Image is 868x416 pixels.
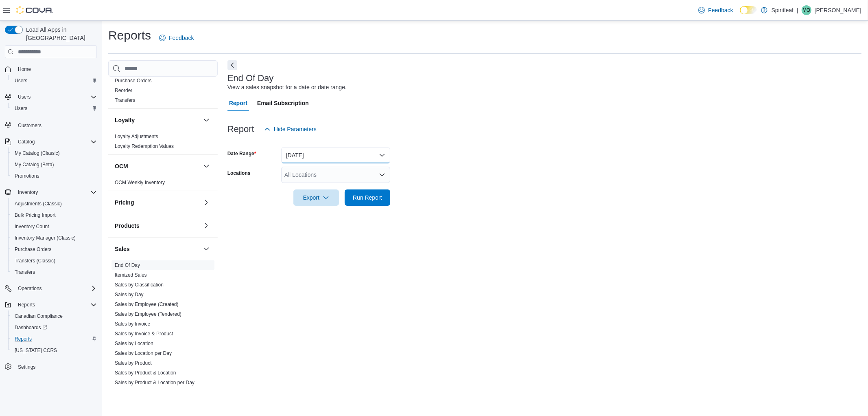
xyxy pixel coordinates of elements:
[11,222,97,231] span: Inventory Count
[15,223,49,230] span: Inventory Count
[15,121,45,130] a: Customers
[15,187,97,197] span: Inventory
[797,5,798,15] p: |
[115,97,135,103] a: Transfers
[708,6,733,14] span: Feedback
[345,189,390,206] button: Run Report
[115,350,172,357] span: Sales by Location per Day
[115,321,150,327] a: Sales by Invoice
[108,132,218,154] div: Loyalty
[115,78,152,84] a: Purchase Orders
[11,222,52,231] a: Inventory Count
[8,244,100,255] button: Purchase Orders
[115,272,147,278] span: Itemized Sales
[227,60,237,70] button: Next
[108,260,218,401] div: Sales
[8,266,100,278] button: Transfers
[18,285,42,292] span: Operations
[11,256,59,266] a: Transfers (Classic)
[115,272,147,278] a: Itemized Sales
[227,73,274,83] h3: End Of Day
[11,233,79,243] a: Inventory Manager (Classic)
[11,103,31,113] a: Users
[169,34,194,42] span: Feedback
[15,173,39,179] span: Promotions
[115,245,130,253] h3: Sales
[740,14,740,15] span: Dark Mode
[115,262,140,268] a: End Of Day
[11,171,43,181] a: Promotions
[15,258,55,264] span: Transfers (Classic)
[115,222,140,230] h3: Products
[11,256,97,266] span: Transfers (Classic)
[8,310,100,322] button: Canadian Compliance
[11,267,38,277] a: Transfers
[8,170,100,182] button: Promotions
[11,103,97,113] span: Users
[115,282,164,288] span: Sales by Classification
[802,5,810,15] span: MO
[201,161,211,171] button: OCM
[15,77,27,84] span: Users
[201,221,211,231] button: Products
[15,336,32,342] span: Reports
[18,189,38,196] span: Inventory
[15,92,97,102] span: Users
[8,147,100,159] button: My Catalog (Classic)
[772,5,794,15] p: Spiritleaf
[274,125,317,133] span: Hide Parameters
[11,199,65,209] a: Adjustments (Classic)
[2,136,100,147] button: Catalog
[15,300,97,310] span: Reports
[379,172,385,178] button: Open list of options
[11,160,97,169] span: My Catalog (Beta)
[227,83,347,92] div: View a sales snapshot for a date or date range.
[115,262,140,269] span: End Of Day
[115,311,181,317] a: Sales by Employee (Tendered)
[115,340,153,347] span: Sales by Location
[115,97,135,103] span: Transfers
[11,244,55,254] a: Purchase Orders
[2,361,100,373] button: Settings
[8,209,100,221] button: Bulk Pricing Import
[115,143,174,150] span: Loyalty Redemption Values
[18,302,35,308] span: Reports
[115,360,152,366] span: Sales by Product
[115,179,165,186] span: OCM Weekly Inventory
[15,137,38,147] button: Catalog
[115,88,132,93] a: Reorder
[15,362,39,372] a: Settings
[11,334,97,344] span: Reports
[115,291,144,298] span: Sales by Day
[15,92,34,102] button: Users
[11,323,97,332] span: Dashboards
[15,187,41,197] button: Inventory
[11,148,97,158] span: My Catalog (Classic)
[8,322,100,333] a: Dashboards
[11,334,35,344] a: Reports
[11,233,97,243] span: Inventory Manager (Classic)
[740,6,757,15] input: Dark Mode
[115,370,176,376] a: Sales by Product & Location
[8,255,100,266] button: Transfers (Classic)
[15,64,34,74] a: Home
[15,120,97,130] span: Customers
[115,180,165,185] a: OCM Weekly Inventory
[115,87,132,94] span: Reorder
[201,198,211,207] button: Pricing
[15,362,97,372] span: Settings
[15,324,47,331] span: Dashboards
[281,147,390,163] button: [DATE]
[108,178,218,191] div: OCM
[18,139,35,145] span: Catalog
[115,341,153,346] a: Sales by Location
[115,245,200,253] button: Sales
[201,115,211,125] button: Loyalty
[15,284,97,293] span: Operations
[11,76,31,86] a: Users
[353,194,382,202] span: Run Report
[115,360,152,366] a: Sales by Product
[11,171,97,181] span: Promotions
[11,323,50,332] a: Dashboards
[15,313,63,319] span: Canadian Compliance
